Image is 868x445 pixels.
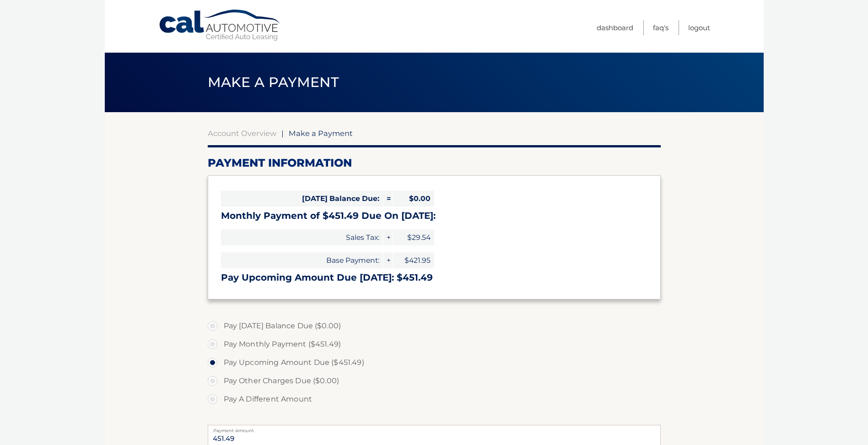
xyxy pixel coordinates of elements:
h3: Pay Upcoming Amount Due [DATE]: $451.49 [221,272,647,283]
span: Make a Payment [208,74,339,91]
a: Cal Automotive [158,9,282,42]
span: = [383,190,393,206]
a: FAQ's [653,20,669,35]
label: Pay Upcoming Amount Due ($451.49) [208,353,661,372]
label: Pay Other Charges Due ($0.00) [208,372,661,390]
span: + [383,252,393,268]
a: Dashboard [597,20,633,35]
span: Sales Tax: [221,229,383,245]
span: Make a Payment [289,129,353,138]
span: [DATE] Balance Due: [221,190,383,206]
h3: Monthly Payment of $451.49 Due On [DATE]: [221,210,647,222]
label: Pay A Different Amount [208,390,661,408]
span: + [383,229,393,245]
h2: Payment Information [208,156,661,170]
a: Logout [688,20,710,35]
span: | [281,129,284,138]
label: Pay Monthly Payment ($451.49) [208,335,661,353]
span: $421.95 [393,252,434,268]
span: Base Payment: [221,252,383,268]
label: Payment Amount [208,425,661,432]
span: $0.00 [393,190,434,206]
span: $29.54 [393,229,434,245]
label: Pay [DATE] Balance Due ($0.00) [208,317,661,335]
a: Account Overview [208,129,276,138]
